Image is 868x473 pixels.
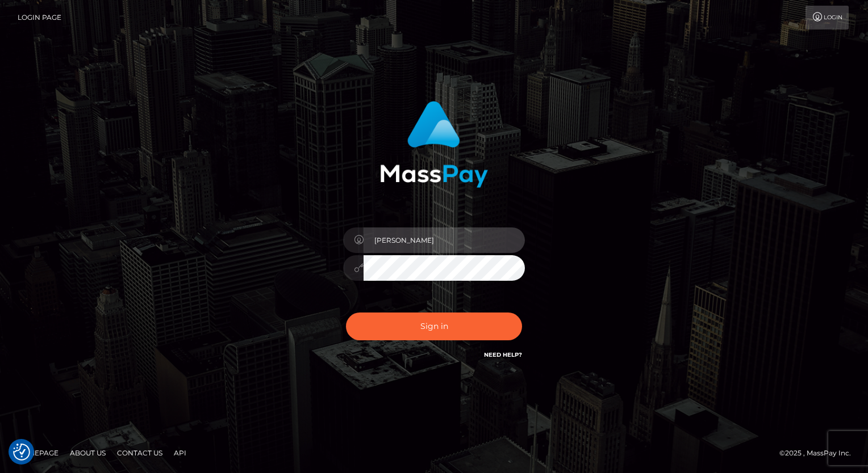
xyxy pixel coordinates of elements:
div: © 2025 , MassPay Inc. [779,447,859,459]
img: Revisit consent button [13,444,30,461]
a: Homepage [12,444,63,462]
a: Login [806,6,849,29]
button: Sign in [346,312,522,340]
a: Need Help? [484,351,522,358]
a: API [169,444,191,462]
input: Username... [364,227,525,253]
a: Login Page [18,6,61,29]
img: MassPay Login [380,101,488,188]
a: About Us [65,444,110,462]
a: Contact Us [112,444,167,462]
button: Consent Preferences [13,444,30,461]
